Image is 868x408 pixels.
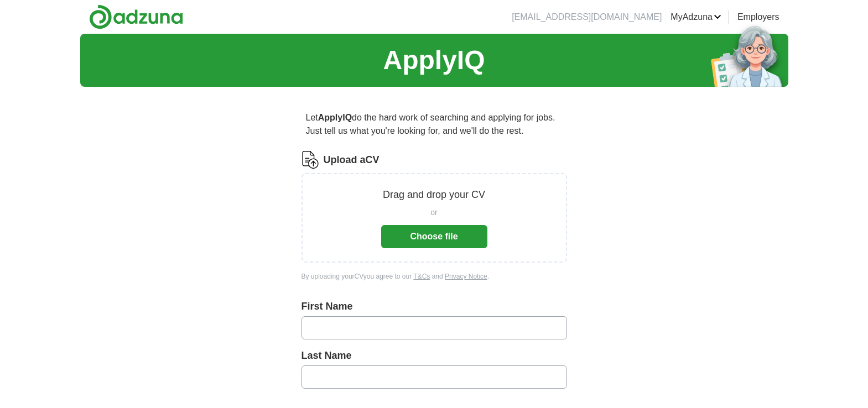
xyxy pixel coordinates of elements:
[302,271,567,281] div: By uploading your CV you agree to our and .
[302,348,567,363] label: Last Name
[302,299,567,314] label: First Name
[302,107,567,142] p: Let do the hard work of searching and applying for jobs. Just tell us what you're looking for, an...
[324,153,380,168] label: Upload a CV
[383,40,485,80] h1: ApplyIQ
[413,273,430,280] a: T&Cs
[383,187,485,202] p: Drag and drop your CV
[430,207,437,218] span: or
[302,151,319,169] img: CV Icon
[445,273,487,280] a: Privacy Notice
[512,11,662,24] li: [EMAIL_ADDRESS][DOMAIN_NAME]
[737,11,779,24] a: Employers
[89,4,183,29] img: Adzuna logo
[381,225,487,248] button: Choose file
[671,11,721,24] a: MyAdzuna
[318,113,352,122] strong: ApplyIQ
